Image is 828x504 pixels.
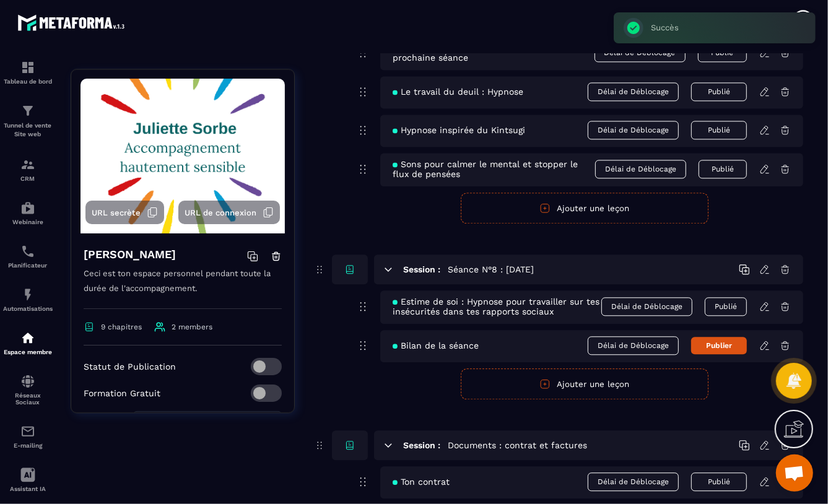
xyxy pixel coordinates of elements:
button: Publié [699,160,747,178]
button: URL secrète [85,201,164,224]
a: schedulerschedulerPlanificateur [3,235,53,278]
span: URL de connexion [185,208,256,217]
h5: Séance N°8 : [DATE] [448,263,534,276]
span: Estime de soi : Hypnose pour travailler sur tes insécurités dans tes rapports sociaux [393,297,601,316]
img: formation [20,157,35,172]
img: logo [17,11,129,34]
button: Publier [691,337,747,354]
span: Délai de Déblocage [601,297,692,316]
span: Ton contrat [393,477,450,487]
a: formationformationCRM [3,148,53,191]
a: automationsautomationsAutomatisations [3,278,53,321]
p: E-mailing [3,442,53,449]
a: Assistant IA [3,458,53,502]
p: Formation Gratuit [84,388,160,398]
button: Publié [705,297,747,316]
a: formationformationTableau de bord [3,51,53,94]
div: Ouvrir le chat [776,454,813,492]
button: Ajouter une leçon [461,193,708,224]
h6: Session : [403,264,440,274]
p: Ceci est ton espace personnel pendant toute la durée de l'accompagnement. [84,266,282,309]
span: Délai de Déblocage [588,82,679,101]
div: Search for option [133,411,282,440]
button: Publié [691,121,747,139]
button: URL de connexion [178,201,280,224]
span: 2 members [172,323,212,331]
p: Espace membre [3,349,53,355]
span: Délai de Déblocage [588,121,679,139]
p: Automatisations [3,305,53,312]
h6: Session : [403,440,440,450]
span: URL secrète [92,208,141,217]
button: Publié [691,472,747,491]
span: Délai de Déblocage [588,472,679,491]
h5: Documents : contrat et factures [448,439,587,451]
p: Tableau de bord [3,78,53,85]
button: Ajouter une leçon [461,368,708,399]
img: automations [20,287,35,302]
span: Sons pour calmer le mental et stopper le flux de pensées [393,159,595,179]
span: Délai de Déblocage [595,160,686,178]
img: scheduler [20,244,35,259]
img: formation [20,60,35,75]
a: automationsautomationsEspace membre [3,321,53,365]
p: Assistant IA [3,485,53,492]
button: Publié [691,82,747,101]
img: automations [20,331,35,345]
img: social-network [20,374,35,389]
span: Hypnose inspirée du Kintsugi [393,125,525,135]
p: Tunnel de vente Site web [3,121,53,139]
img: email [20,424,35,439]
img: automations [20,201,35,215]
span: Bilan de la séance [393,341,479,350]
span: Le travail du deuil : Hypnose [393,87,523,97]
span: Délai de Déblocage [588,336,679,355]
p: CRM [3,175,53,182]
img: background [81,79,285,233]
img: formation [20,103,35,118]
p: Statut de Publication [84,362,176,371]
span: 9 chapitres [101,323,142,331]
p: Webinaire [3,219,53,225]
a: formationformationTunnel de vente Site web [3,94,53,148]
a: emailemailE-mailing [3,415,53,458]
p: Réseaux Sociaux [3,392,53,406]
a: social-networksocial-networkRéseaux Sociaux [3,365,53,415]
a: automationsautomationsWebinaire [3,191,53,235]
h4: [PERSON_NAME] [84,246,176,263]
p: Planificateur [3,262,53,269]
